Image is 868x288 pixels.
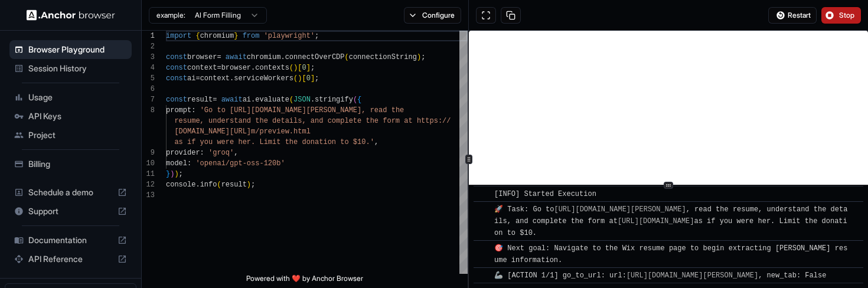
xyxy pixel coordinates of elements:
span: ( [289,64,293,72]
button: Stop [821,7,861,24]
span: 🎯 Next goal: Navigate to the Wix resume page to begin extracting [PERSON_NAME] resume information. [494,244,847,264]
span: 🚀 Task: Go to , read the resume, understand the details, and complete the form at as if you were ... [494,205,847,237]
div: 6 [142,84,155,94]
span: Billing [28,158,127,170]
span: API Keys [28,110,127,122]
span: ) [247,181,251,189]
button: Configure [404,7,461,24]
span: ad the [378,106,404,114]
div: 2 [142,41,155,52]
span: as if you were her. Limit the donation to $10.' [174,138,374,146]
span: 'openai/gpt-oss-120b' [195,159,285,168]
div: Documentation [9,231,132,250]
div: 10 [142,158,155,169]
span: = [217,53,221,61]
span: [ [298,64,302,72]
span: browser [187,53,217,61]
span: browser [221,64,251,72]
span: 0 [302,64,306,72]
span: Session History [28,63,127,74]
span: ​ [479,188,485,200]
span: 'playwright' [264,32,315,40]
span: result [187,96,213,104]
span: JSON [293,96,311,104]
span: Browser Playground [28,44,127,55]
span: ( [353,96,357,104]
span: resume, understand the details, and complete the f [174,117,387,125]
span: info [200,181,217,189]
span: 0 [306,74,311,83]
span: ] [311,74,315,83]
span: [ [302,74,306,83]
span: ; [315,32,319,40]
div: 1 [142,31,155,41]
span: : [191,106,195,114]
a: [URL][DOMAIN_NAME][PERSON_NAME] [626,271,758,280]
span: . [251,96,255,104]
span: { [357,96,361,104]
span: await [226,53,247,61]
button: Copy session ID [501,7,521,24]
div: Billing [9,155,132,174]
span: : [187,159,191,168]
span: . [311,96,315,104]
span: Project [28,129,127,141]
button: Open in full screen [476,7,496,24]
img: Anchor Logo [27,9,115,21]
span: serviceWorkers [234,74,293,83]
div: 5 [142,73,155,84]
span: = [213,96,217,104]
div: 4 [142,63,155,73]
span: [INFO] Started Execution [494,190,596,198]
div: 13 [142,190,155,201]
span: ; [315,74,319,83]
div: 12 [142,179,155,190]
span: ; [179,170,183,178]
span: await [221,96,243,104]
span: ( [289,96,293,104]
span: chromium [247,53,281,61]
span: model [166,159,187,168]
span: ai [243,96,251,104]
span: const [166,64,187,72]
span: stringify [315,96,353,104]
span: ai [187,74,195,83]
span: Restart [788,11,811,20]
span: const [166,96,187,104]
span: Powered with ❤️ by Anchor Browser [246,274,363,288]
span: } [166,170,170,178]
span: console [166,181,195,189]
span: Documentation [28,234,113,246]
span: context [200,74,230,83]
span: Stop [839,11,856,20]
span: orm at https:// [387,117,451,125]
span: context [187,64,217,72]
span: ) [170,170,174,178]
span: const [166,74,187,83]
span: API Reference [28,253,113,265]
span: . [280,53,285,61]
span: = [217,64,221,72]
div: 8 [142,105,155,116]
div: API Reference [9,250,132,269]
span: ​ [479,270,485,282]
span: . [251,64,255,72]
div: API Keys [9,107,132,126]
span: from [243,32,260,40]
span: , [374,138,378,146]
span: ( [293,74,298,83]
span: evaluate [255,96,289,104]
span: = [195,74,200,83]
span: . [195,181,200,189]
span: 'groq' [208,149,234,157]
span: { [195,32,200,40]
span: ) [298,74,302,83]
span: ; [311,64,315,72]
div: Usage [9,88,132,107]
span: 🦾 [ACTION 1/1] go_to_url: url: , new_tab: False [494,271,826,280]
div: 7 [142,94,155,105]
span: Schedule a demo [28,186,113,198]
div: Browser Playground [9,40,132,59]
span: [DOMAIN_NAME][URL] [174,127,251,136]
span: 'Go to [URL][DOMAIN_NAME][PERSON_NAME], re [200,106,378,114]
